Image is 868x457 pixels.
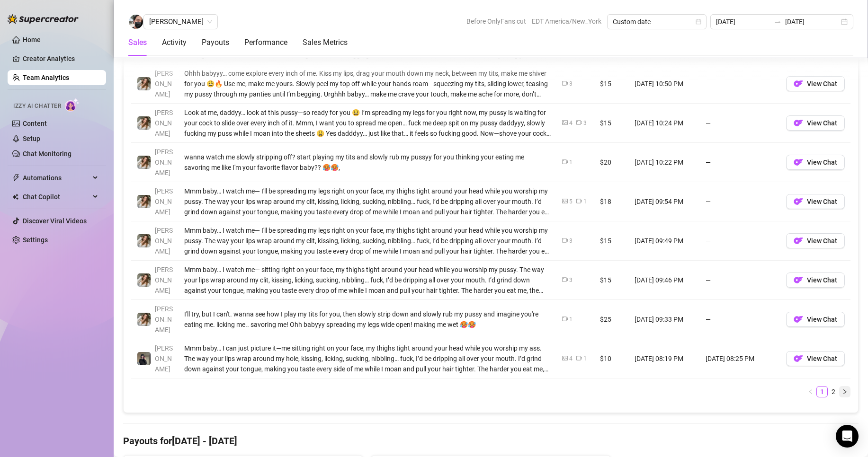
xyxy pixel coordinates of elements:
a: Settings [23,236,48,244]
td: $18 [594,182,629,221]
div: 3 [583,119,587,128]
a: OFView Chat [786,161,845,168]
img: AI Chatter [65,98,80,112]
button: OFView Chat [786,115,845,131]
span: video-camera [562,237,568,243]
td: [DATE] 08:19 PM [629,339,700,378]
button: OFView Chat [786,233,845,248]
td: — [700,221,780,261]
button: OFView Chat [786,155,845,170]
h4: Payouts for [DATE] - [DATE] [123,434,859,448]
img: Paige [137,77,151,90]
a: OFView Chat [786,239,845,247]
a: Chat Monitoring [23,150,72,158]
div: 4 [569,354,573,363]
span: View Chat [807,119,837,127]
img: OF [794,236,803,246]
img: logo-BBDzfeDw.svg [8,14,79,24]
span: Izzy AI Chatter [13,102,61,111]
button: right [839,386,850,397]
img: Paige [137,313,151,326]
button: OFView Chat [786,272,845,288]
a: Creator Analytics [23,51,98,66]
td: — [700,64,780,104]
div: Sales [128,37,147,48]
td: [DATE] 10:24 PM [629,104,700,143]
div: 3 [569,237,573,246]
td: [DATE] 09:46 PM [629,261,700,300]
span: Custom date [613,15,701,29]
span: [PERSON_NAME] [155,227,173,255]
img: OF [794,197,803,206]
span: video-camera [562,159,568,165]
div: Open Intercom Messenger [836,425,859,448]
a: Team Analytics [23,74,69,81]
a: OFView Chat [786,82,845,90]
span: [PERSON_NAME] [155,266,173,294]
span: video-camera [562,316,568,322]
span: john kenneth santillan [149,15,212,29]
input: End date [785,17,839,27]
div: 3 [569,79,573,88]
td: [DATE] 09:33 PM [629,300,700,339]
div: 4 [569,119,573,128]
td: $15 [594,64,629,104]
span: [PERSON_NAME] [155,344,173,373]
span: video-camera [576,120,582,125]
img: john kenneth santillan [129,15,143,29]
button: OFView Chat [786,312,845,327]
td: [DATE] 09:54 PM [629,182,700,221]
a: Home [23,36,41,44]
img: Paige [137,273,151,287]
div: Ohhh babyyy… come explore every inch of me. Kiss my lips, drag your mouth down my neck, between m... [184,68,551,99]
span: picture [562,355,568,361]
span: View Chat [807,237,837,245]
td: $20 [594,143,629,182]
div: Mmm baby… I watch me— I'll be spreading my legs right on your face, my thighs tight around your h... [184,225,551,256]
div: Mmm baby… I watch me— I'll be spreading my legs right on your face, my thighs tight around your h... [184,186,551,217]
span: [PERSON_NAME] [155,70,173,98]
a: Setup [23,135,40,142]
button: OFView Chat [786,76,845,91]
span: to [774,18,781,26]
li: 2 [828,386,839,397]
button: OFView Chat [786,194,845,209]
td: $15 [594,261,629,300]
td: [DATE] 09:49 PM [629,221,700,261]
span: swap-right [774,18,781,26]
img: Paige [137,116,151,130]
button: OFView Chat [786,351,845,366]
span: View Chat [807,158,837,166]
span: picture [562,198,568,204]
button: left [805,386,816,397]
span: thunderbolt [12,174,20,182]
li: 1 [816,386,828,397]
a: 1 [817,387,827,397]
span: video-camera [562,277,568,282]
img: OF [794,275,803,285]
img: OF [794,118,803,128]
div: 5 [569,197,573,206]
img: OF [794,79,803,88]
td: $15 [594,221,629,261]
div: 1 [583,197,587,206]
li: Next Page [839,386,850,397]
div: Payouts [202,37,229,48]
span: [PERSON_NAME] [155,109,173,137]
span: Before OnlyFans cut [466,14,526,28]
a: OFView Chat [786,279,845,286]
td: — [700,143,780,182]
span: [PERSON_NAME] [155,148,173,176]
td: — [700,182,780,221]
span: EDT America/New_York [532,14,601,28]
span: [PERSON_NAME] [155,305,173,334]
span: picture [562,120,568,125]
td: $15 [594,104,629,143]
span: calendar [696,19,701,25]
img: OF [794,315,803,324]
td: — [700,104,780,143]
div: 1 [569,158,573,167]
div: wanna watch me slowly stripping off? start playing my tits and slowly rub my pussyy for you think... [184,152,551,173]
a: OFView Chat [786,357,845,365]
img: Anna [137,352,151,365]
